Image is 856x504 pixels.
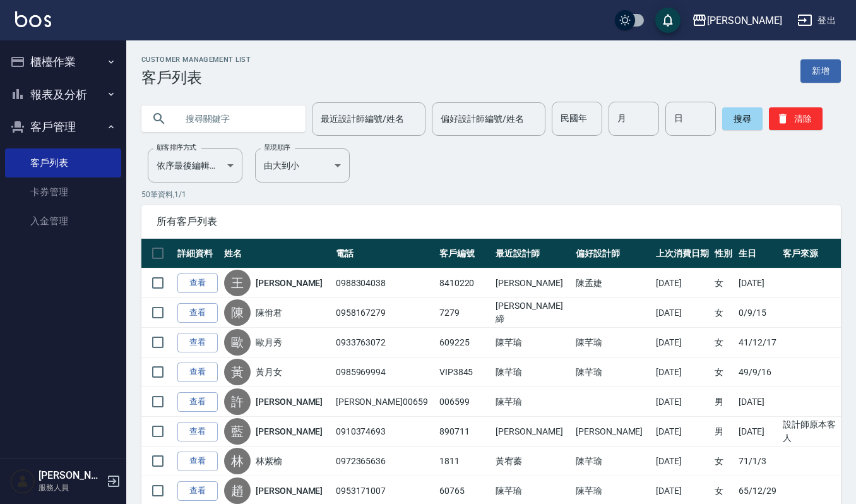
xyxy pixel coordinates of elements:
[492,328,573,357] td: 陳芊瑜
[573,357,653,387] td: 陳芊瑜
[141,56,251,64] h2: Customer Management List
[436,268,493,298] td: 8410220
[5,148,121,177] a: 客戶列表
[224,329,251,356] div: 歐
[769,107,823,130] button: 清除
[177,273,218,293] a: 查看
[224,359,251,385] div: 黃
[177,422,218,441] a: 查看
[5,177,121,207] a: 卡券管理
[177,303,218,323] a: 查看
[256,306,282,319] a: 陳佾君
[224,388,251,415] div: 許
[333,387,436,417] td: [PERSON_NAME]00659
[174,239,221,268] th: 詳細資料
[255,148,350,183] div: 由大到小
[264,143,290,152] label: 呈現順序
[711,298,735,328] td: 女
[492,417,573,447] td: [PERSON_NAME]
[492,357,573,387] td: 陳芊瑜
[735,357,780,387] td: 49/9/16
[224,270,251,296] div: 王
[711,268,735,298] td: 女
[157,215,826,228] span: 所有客戶列表
[15,11,51,27] img: Logo
[711,357,735,387] td: 女
[436,328,493,357] td: 609225
[711,239,735,268] th: 性別
[735,447,780,476] td: 71/1/3
[221,239,333,268] th: 姓名
[157,143,196,152] label: 顧客排序方式
[224,299,251,326] div: 陳
[141,69,251,87] h3: 客戶列表
[436,447,493,476] td: 1811
[573,239,653,268] th: 偏好設計師
[653,357,712,387] td: [DATE]
[177,333,218,352] a: 查看
[333,417,436,447] td: 0910374693
[436,417,493,447] td: 890711
[687,8,787,33] button: [PERSON_NAME]
[5,111,121,143] button: 客戶管理
[10,469,35,494] img: Person
[780,417,841,447] td: 設計師原本客人
[177,392,218,412] a: 查看
[707,13,782,28] div: [PERSON_NAME]
[735,417,780,447] td: [DATE]
[39,482,103,493] p: 服務人員
[722,107,763,130] button: 搜尋
[492,387,573,417] td: 陳芊瑜
[655,8,681,33] button: save
[224,418,251,445] div: 藍
[653,328,712,357] td: [DATE]
[653,387,712,417] td: [DATE]
[333,357,436,387] td: 0985969994
[653,447,712,476] td: [DATE]
[333,328,436,357] td: 0933763072
[333,268,436,298] td: 0988304038
[735,239,780,268] th: 生日
[39,469,103,482] h5: [PERSON_NAME]
[800,59,841,83] a: 新增
[492,298,573,328] td: [PERSON_NAME]締
[256,455,282,467] a: 林紫榆
[5,207,121,236] a: 入金管理
[256,336,282,349] a: 歐月秀
[653,298,712,328] td: [DATE]
[177,363,218,382] a: 查看
[653,239,712,268] th: 上次消費日期
[148,148,242,183] div: 依序最後編輯時間
[256,395,323,408] a: [PERSON_NAME]
[436,387,493,417] td: 006599
[573,328,653,357] td: 陳芊瑜
[573,447,653,476] td: 陳芊瑜
[792,9,841,32] button: 登出
[333,239,436,268] th: 電話
[224,448,251,474] div: 林
[735,298,780,328] td: 0/9/15
[5,45,121,78] button: 櫃檯作業
[653,268,712,298] td: [DATE]
[256,484,323,497] a: [PERSON_NAME]
[735,328,780,357] td: 41/12/17
[653,417,712,447] td: [DATE]
[224,477,251,504] div: 趙
[492,268,573,298] td: [PERSON_NAME]
[141,189,841,200] p: 50 筆資料, 1 / 1
[573,417,653,447] td: [PERSON_NAME]
[711,387,735,417] td: 男
[492,447,573,476] td: 黃宥蓁
[256,366,282,378] a: 黃月女
[256,425,323,438] a: [PERSON_NAME]
[177,481,218,501] a: 查看
[711,328,735,357] td: 女
[5,78,121,111] button: 報表及分析
[436,357,493,387] td: VIP3845
[735,268,780,298] td: [DATE]
[177,102,295,136] input: 搜尋關鍵字
[711,417,735,447] td: 男
[492,239,573,268] th: 最近設計師
[780,239,841,268] th: 客戶來源
[573,268,653,298] td: 陳孟婕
